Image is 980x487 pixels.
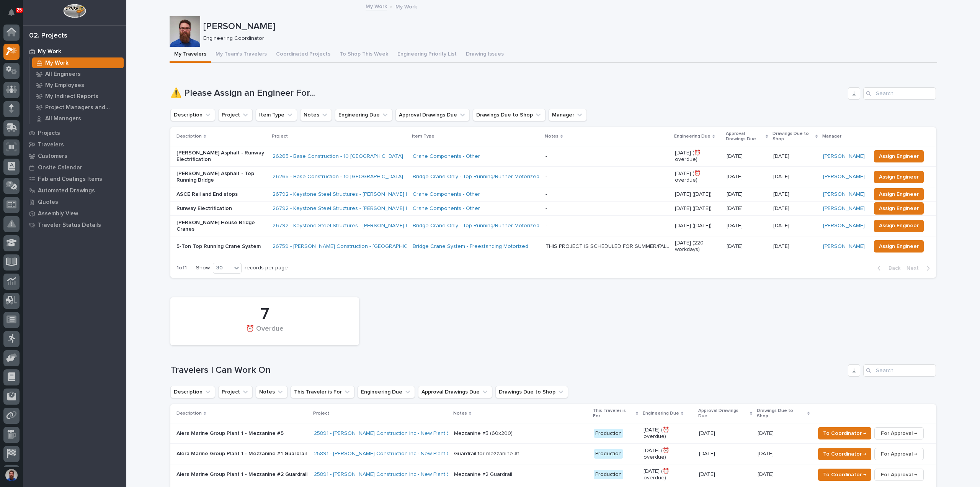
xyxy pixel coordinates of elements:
[823,429,866,438] span: To Coordinator →
[473,109,546,121] button: Drawings Due to Shop
[211,47,271,63] button: My Team's Travelers
[594,429,623,438] div: Production
[38,210,78,217] p: Assembly View
[674,132,710,141] p: Engineering Due
[63,4,86,18] img: Workspace Logo
[170,444,936,464] tr: Alera Marine Group Plant 1 - Mezzanine #1 Guardrail25891 - [PERSON_NAME] Construction Inc - New P...
[273,174,403,180] a: 26265 - Base Construction - 10 [GEOGRAPHIC_DATA]
[170,109,215,121] button: Description
[773,242,791,250] p: [DATE]
[3,467,20,483] button: users-avatar
[183,305,346,324] div: 7
[874,469,924,481] button: For Approval →
[823,243,865,250] a: [PERSON_NAME]
[675,205,720,212] p: [DATE] ([DATE])
[727,223,767,229] p: [DATE]
[881,470,917,479] span: For Approval →
[675,150,720,163] p: [DATE] (⏰ overdue)
[727,205,767,212] p: [DATE]
[170,88,845,99] h1: ⚠️ Please Assign an Engineer For...
[546,174,547,180] div: -
[818,427,871,439] button: To Coordinator →
[871,265,903,272] button: Back
[335,47,393,63] button: To Shop This Week
[170,187,936,202] tr: ASCE Rail and End stops26792 - Keystone Steel Structures - [PERSON_NAME] House Crane Components -...
[23,196,126,208] a: Quotes
[29,91,126,102] a: My Indirect Reports
[170,202,936,216] tr: Runway Electrification26792 - Keystone Steel Structures - [PERSON_NAME] House Crane Components - ...
[758,429,775,437] p: [DATE]
[176,171,266,184] p: [PERSON_NAME] Asphalt - Top Running Bridge
[170,47,211,63] button: My Travelers
[176,409,202,418] p: Description
[546,205,547,212] div: -
[454,451,519,457] div: Guardrail for mezzanine #1
[549,109,587,121] button: Manager
[45,71,81,78] p: All Engineers
[412,132,434,141] p: Item Type
[698,407,748,421] p: Approval Drawings Due
[273,205,422,212] a: 26792 - Keystone Steel Structures - [PERSON_NAME] House
[879,204,919,213] span: Assign Engineer
[413,174,539,180] a: Bridge Crane Only - Top Running/Runner Motorized
[757,407,805,421] p: Drawings Due to Shop
[38,153,67,160] p: Customers
[906,265,923,272] span: Next
[273,191,422,198] a: 26792 - Keystone Steel Structures - [PERSON_NAME] House
[272,132,288,141] p: Project
[17,7,22,13] p: 25
[170,386,215,398] button: Description
[271,47,335,63] button: Coordinated Projects
[881,429,917,438] span: For Approval →
[29,80,126,90] a: My Employees
[546,243,669,250] div: THIS PROJECT IS SCHEDULED FOR SUMMER/FALL OF 2026
[454,471,512,478] div: Mezzanine #2 Guardrail
[176,132,202,141] p: Description
[23,185,126,196] a: Automated Drawings
[203,21,934,32] p: [PERSON_NAME]
[546,223,547,229] div: -
[314,471,511,478] a: 25891 - [PERSON_NAME] Construction Inc - New Plant Setup - Mezzanine Project
[413,223,539,229] a: Bridge Crane Only - Top Running/Runner Motorized
[726,130,764,144] p: Approval Drawings Due
[393,47,461,63] button: Engineering Priority List
[38,199,58,206] p: Quotes
[879,172,919,182] span: Assign Engineer
[495,386,568,398] button: Drawings Due to Shop
[874,202,924,215] button: Assign Engineer
[313,409,329,418] p: Project
[874,188,924,200] button: Assign Engineer
[335,109,392,121] button: Engineering Due
[643,409,679,418] p: Engineering Due
[23,162,126,173] a: Onsite Calendar
[823,191,865,198] a: [PERSON_NAME]
[545,132,559,141] p: Notes
[29,69,126,79] a: All Engineers
[45,104,121,111] p: Project Managers and Engineers
[245,265,288,271] p: records per page
[38,176,102,183] p: Fab and Coatings Items
[874,171,924,183] button: Assign Engineer
[10,9,20,21] div: Notifications25
[29,113,126,124] a: All Managers
[818,469,871,481] button: To Coordinator →
[291,386,354,398] button: This Traveler is For
[29,57,126,68] a: My Work
[45,82,84,89] p: My Employees
[218,386,253,398] button: Project
[727,153,767,160] p: [DATE]
[170,423,936,444] tr: Alera Marine Group Plant 1 - Mezzanine #525891 - [PERSON_NAME] Construction Inc - New Plant Setup...
[170,167,936,187] tr: [PERSON_NAME] Asphalt - Top Running Bridge26265 - Base Construction - 10 [GEOGRAPHIC_DATA] Bridge...
[38,48,61,55] p: My Work
[183,325,346,341] div: ⏰ Overdue
[874,220,924,232] button: Assign Engineer
[413,153,480,160] a: Crane Components - Other
[273,243,498,250] a: 26759 - [PERSON_NAME] Construction - [GEOGRAPHIC_DATA] Department 5T Bridge Crane
[773,221,791,229] p: [DATE]
[863,87,936,100] input: Search
[176,150,266,163] p: [PERSON_NAME] Asphalt - Runway Electrification
[176,451,308,457] p: Alera Marine Group Plant 1 - Mezzanine #1 Guardrail
[218,109,253,121] button: Project
[823,470,866,479] span: To Coordinator →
